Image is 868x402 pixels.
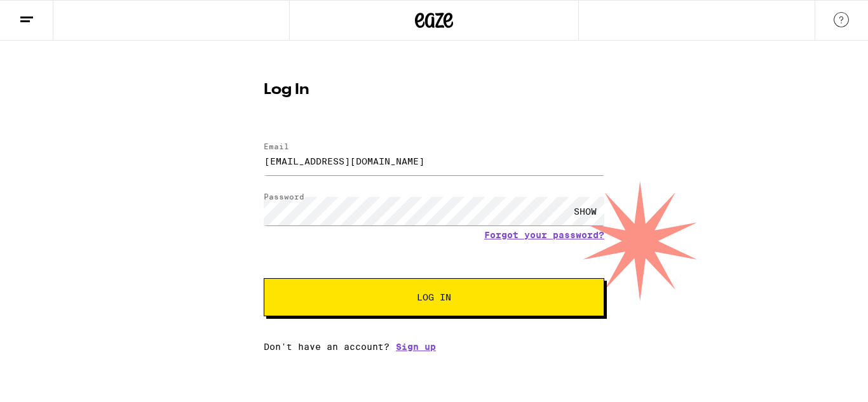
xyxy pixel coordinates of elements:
a: Sign up [396,342,436,352]
span: Hi. Need any help? [8,9,92,19]
a: Forgot your password? [484,230,604,240]
label: Password [264,192,304,201]
input: Email [264,147,604,175]
div: SHOW [566,197,604,225]
span: Log In [417,293,451,302]
div: Don't have an account? [264,342,604,352]
button: Log In [264,278,604,316]
label: Email [264,142,289,151]
h1: Log In [264,83,604,98]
